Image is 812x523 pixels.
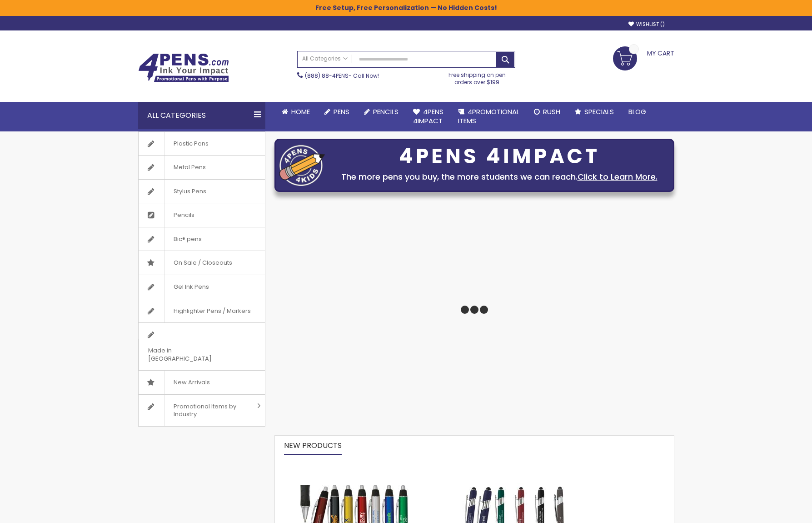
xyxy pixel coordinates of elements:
[578,171,658,182] a: Click to Learn More.
[317,102,357,122] a: Pens
[527,102,568,122] a: Rush
[139,227,265,251] a: Bic® pens
[584,107,614,116] span: Specials
[284,440,342,451] span: New Products
[164,251,241,275] span: On Sale / Closeouts
[621,102,653,122] a: Blog
[139,323,265,370] a: Made in [GEOGRAPHIC_DATA]
[139,299,265,323] a: Highlighter Pens / Markers
[164,180,215,203] span: Stylus Pens
[373,107,399,116] span: Pencils
[439,68,515,86] div: Free shipping on pen orders over $199
[139,339,242,370] span: Made in [GEOGRAPHIC_DATA]
[406,102,451,131] a: 4Pens4impact
[164,299,260,323] span: Highlighter Pens / Markers
[164,371,219,394] span: New Arrivals
[357,102,406,122] a: Pencils
[164,203,204,227] span: Pencils
[139,156,265,179] a: Metal Pens
[275,459,434,467] a: The Barton Custom Pens Special Offer
[139,275,265,299] a: Gel Ink Pens
[543,107,560,116] span: Rush
[139,251,265,275] a: On Sale / Closeouts
[139,203,265,227] a: Pencils
[443,459,583,467] a: Custom Soft Touch Metal Pen - Stylus Top
[164,395,254,426] span: Promotional Items by Industry
[164,156,215,179] span: Metal Pens
[413,107,443,126] span: 4Pens 4impact
[302,55,348,62] span: All Categories
[164,132,218,156] span: Plastic Pens
[279,145,325,186] img: four_pen_logo.png
[138,53,229,82] img: 4Pens Custom Pens and Promotional Products
[334,107,349,116] span: Pens
[298,51,352,66] a: All Categories
[458,107,519,126] span: 4PROMOTIONAL ITEMS
[139,132,265,156] a: Plastic Pens
[628,21,665,28] a: Wishlist
[628,107,646,116] span: Blog
[305,72,379,80] span: - Call Now!
[164,227,211,251] span: Bic® pens
[139,180,265,203] a: Stylus Pens
[164,275,218,299] span: Gel Ink Pens
[291,107,310,116] span: Home
[305,72,349,80] a: (888) 88-4PENS
[568,102,621,122] a: Specials
[451,102,527,131] a: 4PROMOTIONALITEMS
[139,395,265,426] a: Promotional Items by Industry
[329,171,669,183] div: The more pens you buy, the more students we can reach.
[329,147,669,166] div: 4PENS 4IMPACT
[138,102,265,129] div: All Categories
[139,371,265,394] a: New Arrivals
[274,102,317,122] a: Home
